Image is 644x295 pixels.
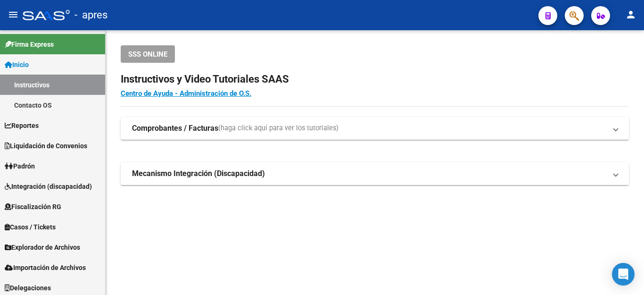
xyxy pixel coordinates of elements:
span: - apres [74,5,107,25]
span: Reportes [5,120,39,131]
span: Inicio [5,59,29,70]
span: Fiscalización RG [5,202,61,212]
span: Liquidación de Convenios [5,141,87,151]
span: (haga click aquí para ver los tutoriales) [218,123,339,134]
span: Casos / Tickets [5,222,56,232]
span: Explorador de Archivos [5,242,80,253]
span: Importación de Archivos [5,262,86,273]
mat-icon: menu [8,9,19,20]
a: Centro de Ayuda - Administración de O.S. [121,89,251,98]
span: SSS ONLINE [128,50,167,59]
mat-icon: person [625,9,636,20]
span: Padrón [5,161,35,171]
button: SSS ONLINE [121,45,175,63]
div: Open Intercom Messenger [612,263,635,286]
strong: Mecanismo Integración (Discapacidad) [132,169,265,179]
strong: Comprobantes / Facturas [132,123,218,134]
span: Integración (discapacidad) [5,181,92,192]
mat-expansion-panel-header: Comprobantes / Facturas(haga click aquí para ver los tutoriales) [121,117,629,140]
mat-expansion-panel-header: Mecanismo Integración (Discapacidad) [121,162,629,185]
h2: Instructivos y Video Tutoriales SAAS [121,70,629,88]
span: Delegaciones [5,283,51,293]
span: Firma Express [5,39,54,50]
